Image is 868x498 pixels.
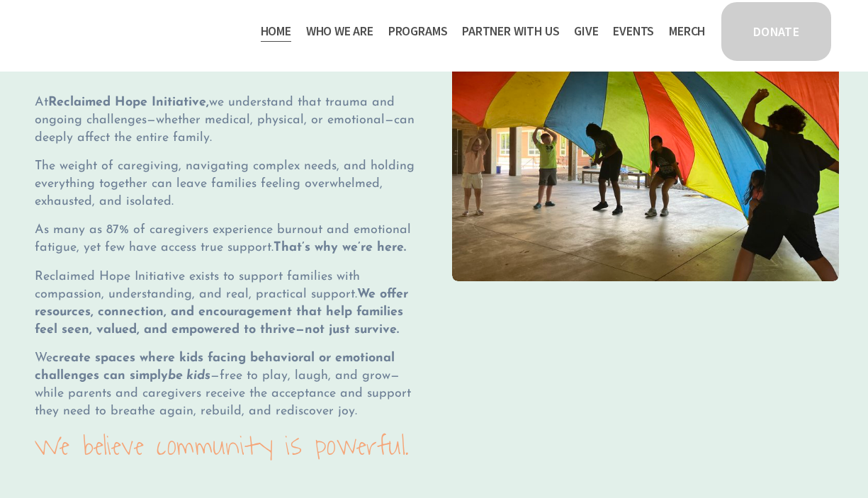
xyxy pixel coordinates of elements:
strong: create spaces where kids facing behavioral or emotional challenges can simply [35,352,399,382]
span: Programs [388,21,448,42]
span: At we understand that trauma and ongoing challenges—whether medical, physical, or emotional—can d... [35,96,419,144]
a: folder dropdown [388,20,448,43]
strong: We offer resources, connection, and encouragement that help families feel seen, valued, and empow... [35,288,412,336]
span: Reclaimed Hope Initiative exists to support families with compassion, understanding, and real, pr... [35,271,412,336]
span: Who We Are [306,21,373,42]
code: We believe community is powerful. [35,421,409,470]
a: folder dropdown [462,20,559,43]
strong: Reclaimed Hope Initiative, [48,96,209,108]
span: As many as 87% of caregivers experience burnout and emotional fatigue, yet few have access true s... [35,224,415,254]
a: Give [574,20,598,43]
strong: That’s why we’re here. [274,242,406,254]
a: Merch [669,20,705,43]
span: Partner With Us [462,21,559,42]
em: be kids [168,370,210,382]
a: folder dropdown [306,20,373,43]
span: The weight of caregiving, navigating complex needs, and holding everything together can leave fam... [35,160,419,208]
a: Home [261,20,291,43]
span: We —free to play, laugh, and grow—while parents and caregivers receive the acceptance and support... [35,352,415,417]
a: Events [613,20,654,43]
